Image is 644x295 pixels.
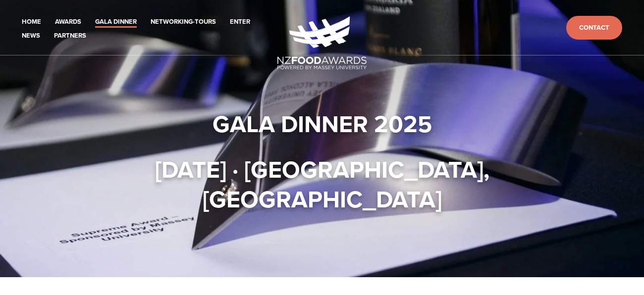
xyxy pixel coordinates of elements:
strong: [DATE] · [GEOGRAPHIC_DATA], [GEOGRAPHIC_DATA] [155,152,495,216]
a: Home [22,16,41,28]
a: Partners [54,30,86,42]
a: Contact [566,16,622,40]
a: Awards [55,16,81,28]
h1: Gala Dinner 2025 [37,109,607,139]
a: Gala Dinner [95,16,137,28]
a: Networking-Tours [151,16,216,28]
a: News [22,30,40,42]
a: Enter [230,16,250,28]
